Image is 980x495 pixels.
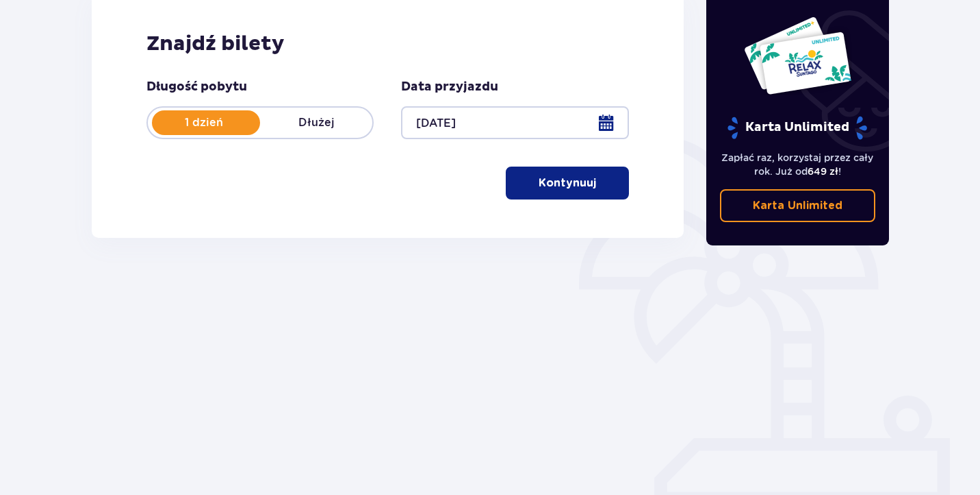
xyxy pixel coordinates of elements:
[726,116,868,140] p: Karta Unlimited
[720,189,876,222] a: Karta Unlimited
[260,115,372,130] p: Dłużej
[146,79,247,95] p: Długość pobytu
[753,198,842,213] p: Karta Unlimited
[146,31,629,57] h2: Znajdź bilety
[720,151,876,178] p: Zapłać raz, korzystaj przez cały rok. Już od !
[401,79,498,95] p: Data przyjazdu
[506,167,629,200] button: Kontynuuj
[148,115,260,130] p: 1 dzień
[808,166,838,177] span: 649 zł
[539,176,596,191] p: Kontynuuj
